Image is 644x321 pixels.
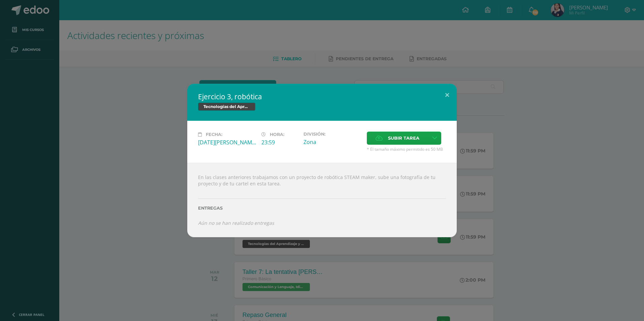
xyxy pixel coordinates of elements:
[198,206,446,211] label: Entregas
[261,139,298,146] div: 23:59
[303,132,361,137] label: División:
[270,132,284,137] span: Hora:
[198,103,255,111] span: Tecnologías del Aprendizaje y la Comunicación
[367,146,446,152] span: * El tamaño máximo permitido es 50 MB
[198,220,274,226] i: Aún no se han realizado entregas
[198,139,256,146] div: [DATE][PERSON_NAME]
[438,84,457,107] button: Close (Esc)
[206,132,222,137] span: Fecha:
[187,163,457,237] div: En las clases anteriores trabajamos con un proyecto de robótica STEAM maker, sube una fotografía ...
[198,92,446,101] h2: Ejercicio 3, robótica
[388,132,419,144] span: Subir tarea
[303,138,361,146] div: Zona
